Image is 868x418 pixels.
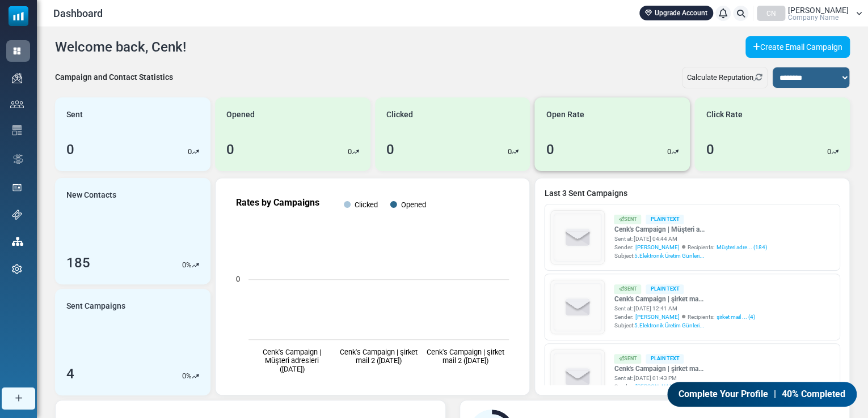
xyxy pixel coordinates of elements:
[827,146,831,157] p: 0
[614,354,641,364] div: Sent
[55,71,173,83] div: Campaign and Contact Statistics
[10,100,24,108] img: contacts-icon.svg
[182,370,186,382] p: 0
[182,370,199,382] div: %
[263,348,321,373] text: Cenk's Campaign | Müşteri adresleri ([DATE])
[634,322,704,329] span: 5.Elektronik Üretim Günleri...
[66,364,74,384] div: 4
[706,109,742,121] span: Click Rate
[782,387,845,401] span: 40% Completed
[667,382,857,407] a: Complete Your Profile | 40% Completed
[551,351,604,403] img: empty-draft-icon2.svg
[646,215,684,224] div: Plain Text
[546,109,584,121] span: Open Rate
[679,387,768,401] span: Complete Your Profile
[774,387,776,401] span: |
[614,215,641,224] div: Sent
[639,6,713,20] a: Upgrade Account
[614,321,755,330] div: Subject:
[386,139,394,160] div: 0
[614,284,641,294] div: Sent
[788,14,838,21] span: Company Name
[427,348,504,365] text: Cenk's Campaign | şirket mail 2 ([DATE])
[753,73,762,82] a: Refresh Stats
[225,187,520,386] svg: Rates by Campaigns
[614,364,755,374] a: Cenk's Campaign | şirket ma...
[340,348,418,365] text: Cenk's Campaign | şirket mail 2 ([DATE])
[544,187,840,199] a: Last 3 Sent Campaigns
[66,109,83,121] span: Sent
[12,210,22,220] img: support-icon.svg
[188,146,192,157] p: 0
[614,304,755,313] div: Sent at: [DATE] 12:41 AM
[226,139,234,160] div: 0
[55,178,210,284] a: New Contacts 185 0%
[614,251,766,260] div: Subject:
[66,139,74,160] div: 0
[646,354,684,364] div: Plain Text
[546,139,554,160] div: 0
[635,243,679,251] span: [PERSON_NAME]
[53,6,103,21] span: Dashboard
[551,281,604,334] img: empty-draft-icon2.svg
[507,146,511,157] p: 0
[66,189,116,201] span: New Contacts
[706,139,714,160] div: 0
[182,259,199,271] div: %
[614,294,755,304] a: Cenk's Campaign | şirket ma...
[614,234,766,243] div: Sent at: [DATE] 04:44 AM
[551,211,604,264] img: empty-draft-icon2.svg
[401,201,425,209] text: Opened
[635,382,679,391] span: [PERSON_NAME]
[635,313,679,321] span: [PERSON_NAME]
[55,39,186,56] h4: Welcome back, Cenk!
[614,374,755,382] div: Sent at: [DATE] 01:43 PM
[386,109,413,121] span: Clicked
[355,201,378,209] text: Clicked
[12,182,22,193] img: landing_pages.svg
[12,73,22,83] img: campaigns-icon.png
[614,224,766,234] a: Cenk's Campaign | Müşteri a...
[12,152,24,165] img: workflow.svg
[66,300,125,312] span: Sent Campaigns
[348,146,352,157] p: 0
[236,197,319,208] text: Rates by Campaigns
[12,264,22,274] img: settings-icon.svg
[182,259,186,271] p: 0
[9,6,28,26] img: mailsoftly_icon_blue_white.svg
[788,6,849,14] span: [PERSON_NAME]
[614,382,755,391] div: Sender: Recipients:
[634,253,704,259] span: 5.Elektronik Üretim Günleri...
[66,253,90,273] div: 185
[614,313,755,321] div: Sender: Recipients:
[757,6,862,21] a: CN [PERSON_NAME] Company Name
[716,313,755,321] a: şirket mail ... (4)
[226,109,255,121] span: Opened
[236,275,240,283] text: 0
[745,36,850,58] a: Create Email Campaign
[12,46,22,56] img: dashboard-icon-active.svg
[757,6,785,21] div: CN
[667,146,671,157] p: 0
[12,125,22,135] img: email-templates-icon.svg
[646,284,684,294] div: Plain Text
[614,243,766,251] div: Sender: Recipients:
[682,67,768,88] div: Calculate Reputation
[716,243,766,251] a: Müşteri adre... (184)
